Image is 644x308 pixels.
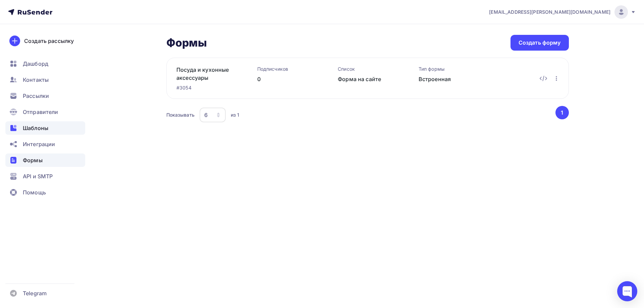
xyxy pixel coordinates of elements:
[554,106,569,119] ul: Pagination
[257,75,317,83] div: 0
[23,188,46,196] span: Помощь
[166,112,195,118] div: Показывать
[23,156,43,164] span: Формы
[5,121,85,135] a: Шаблоны
[519,39,561,47] div: Создать форму
[555,106,569,119] button: Go to page 1
[23,60,48,68] span: Дашборд
[338,66,397,72] div: Список
[5,153,85,167] a: Формы
[257,66,317,72] div: Подписчиков
[419,75,478,83] div: Встроенная
[199,107,226,123] button: 6
[204,111,208,119] div: 6
[176,66,236,82] a: Посуда и кухонные аксессуары [PERSON_NAME]
[23,108,58,116] span: Отправители
[23,92,49,100] span: Рассылки
[23,172,53,180] span: API и SMTP
[231,112,239,118] div: из 1
[23,289,47,297] span: Telegram
[489,9,610,15] span: [EMAIL_ADDRESS][PERSON_NAME][DOMAIN_NAME]
[338,75,397,83] div: Форма на сайте
[23,140,55,148] span: Интеграции
[5,73,85,86] a: Контакты
[419,66,478,72] div: Тип формы
[23,76,49,84] span: Контакты
[5,89,85,103] a: Рассылки
[5,105,85,119] a: Отправители
[5,57,85,70] a: Дашборд
[489,5,636,19] a: [EMAIL_ADDRESS][PERSON_NAME][DOMAIN_NAME]
[166,36,207,50] h2: Формы
[23,124,48,132] span: Шаблоны
[24,37,74,45] div: Создать рассылку
[176,84,236,91] div: #3054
